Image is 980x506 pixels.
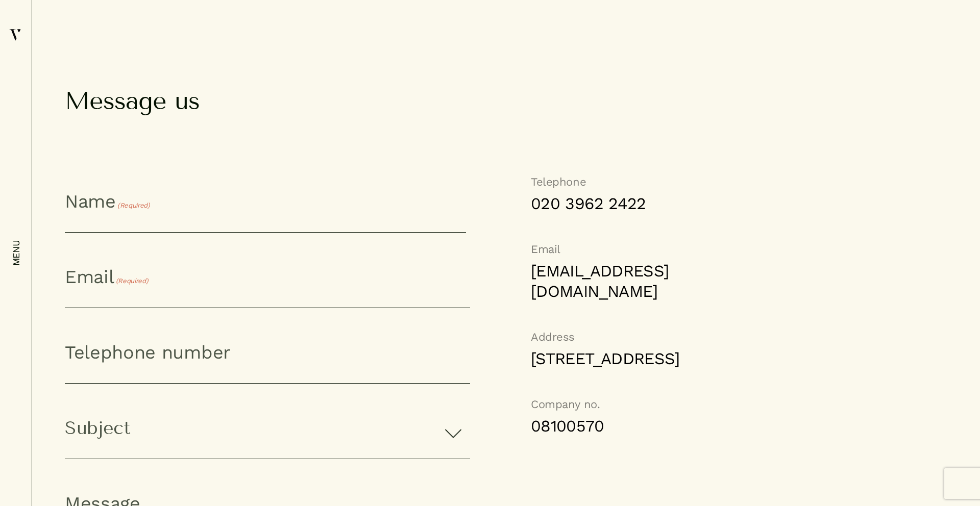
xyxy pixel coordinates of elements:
[531,348,677,369] address: [STREET_ADDRESS]
[531,396,677,413] h6: Company no.
[531,261,677,301] a: [EMAIL_ADDRESS][DOMAIN_NAME]
[531,241,677,258] h6: Email
[531,329,677,345] h6: Address
[531,193,677,214] a: 020 3962 2422
[531,174,677,190] h6: Telephone
[65,87,677,115] h2: Message us
[11,240,21,266] em: menu
[65,417,470,459] p: Subject
[531,416,677,436] a: 08100570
